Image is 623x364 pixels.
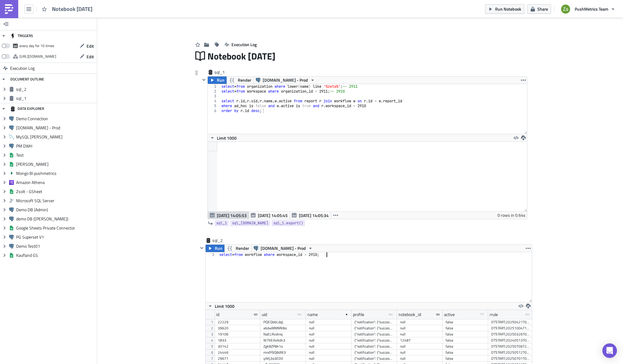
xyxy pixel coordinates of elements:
div: null [400,355,440,362]
button: [DATE] 14:05:34 [290,212,331,219]
button: Hide content [200,76,207,83]
div: name [307,310,318,319]
span: Demo DB (Admin) [16,207,95,213]
span: sql_1 [216,220,227,226]
span: Render [238,77,251,84]
span: Execution Log [231,41,257,48]
div: DTSTART;20240513T055408Z; RRULE:FREQ=DAILY;INTERVAL=1;COUNT=1 [491,337,531,343]
div: 22229 [218,319,257,325]
span: Amazon Athena [16,180,95,185]
span: sql_1 [16,96,95,101]
span: Test [16,152,95,158]
div: Open Intercom Messenger [602,343,617,358]
span: Google Sheets Private Connector [16,225,95,231]
div: {"notification": {"success": false, "failed": true}, "webhook_parameters": {"dataset": "DailyMapp... [354,337,394,343]
img: PushMetrics [4,4,14,14]
div: 29671 [218,355,257,362]
a: sql_1.export() [272,220,305,226]
span: Edit [87,43,94,49]
a: sql_1 [214,220,229,226]
div: false [446,325,485,331]
button: Hide content [198,244,205,252]
span: sql_2 [212,237,237,243]
div: {"notification": {"success": false, "failure": true}, "webhook_parameters": {"date_p": "20250325"... [354,331,394,337]
div: 1833 [218,337,257,343]
div: TRIGGERS [10,30,33,41]
button: [DOMAIN_NAME] - Prod [254,77,317,84]
div: null [309,343,348,349]
span: Notebook [DATE] [52,5,93,12]
button: Run Notebook [485,4,524,14]
div: DOCUMENT OUTLINE [10,74,44,85]
div: 2 [208,89,220,94]
div: 1 [206,252,218,257]
div: {"notification": {"success": false, "failed": true}, "webhook_parameters": {"date_p": "20250511",... [354,349,394,355]
span: Limit 1000 [215,303,234,309]
button: [DATE] 14:05:45 [249,212,290,219]
div: 0 rows in 0.64s [498,212,525,219]
div: false [446,343,485,349]
button: Execution Log [221,40,260,49]
div: null [400,331,440,337]
div: null [400,349,440,355]
div: DTSTART;20250512T091148Z; RRULE:FREQ=DAILY;INTERVAL=1;COUNT=1 [491,349,531,355]
div: 39620 [218,325,257,331]
div: notebook_id [399,310,421,319]
span: Demo Test01 [16,243,95,249]
div: mndY9Q8dW3 [263,349,303,355]
div: null [309,337,348,343]
button: Limit 1000 [208,134,239,141]
div: 24446 [218,349,257,355]
div: null [309,325,348,331]
div: https://pushmetrics.io/api/v1/report/1EoqK3OLNe/webhook?token=d5246e315fdc48699634282ef04eb124 [19,52,56,61]
span: [DOMAIN_NAME] - Prod [261,245,306,252]
img: Avatar [560,4,571,14]
div: {"notification": {"success": false, "failed": true}, "webhook_parameters": {"date_p": "20251003",... [354,325,394,331]
div: every day for 10 times [19,41,54,50]
div: DTSTART;20250706T212315Z; RRULE:FREQ=DAILY;INTERVAL=1;COUNT=1 [491,343,531,349]
div: DTSTART;20250326T081834Z; RRULE:FREQ=DAILY;INTERVAL=1;COUNT=1 [491,331,531,337]
span: MySQL [PERSON_NAME] [16,134,95,140]
div: DATA EXPLORER [10,103,44,114]
span: Run [217,77,224,84]
div: DTSTART;20250421T060922Z; RRULE:FREQ=DAILY;INTERVAL=1;COUNT=1 [491,319,531,325]
span: [DATE] 14:05:34 [299,212,329,219]
div: 12487 [400,337,440,343]
span: Run [215,245,222,252]
span: Share [537,6,548,12]
div: ZgkBZP8k1o [263,343,303,349]
div: W76EAv6d43 [263,337,303,343]
button: Edit [77,52,97,61]
div: 3 [208,94,220,99]
div: 6 [208,108,220,113]
div: null [309,349,348,355]
button: [DOMAIN_NAME] - Prod [252,245,315,252]
span: Run Notebook [495,6,521,12]
a: sql_[DOMAIN_NAME] [230,220,270,226]
button: Render [226,77,254,84]
span: sql_2 [16,87,95,92]
button: Render [224,245,252,252]
div: uid [262,310,267,319]
div: profile [353,310,364,319]
div: DTSTART;20250701T064731Z; RRULE:FREQ=DAILY;INTERVAL=1;COUNT=1 [491,355,531,362]
button: Run [206,245,224,252]
span: [DATE] 14:05:53 [217,212,247,219]
div: 19106 [218,331,257,337]
div: false [446,337,485,343]
div: null [309,355,348,362]
span: [PERSON_NAME] [16,162,95,167]
div: yAKj3o3ED0 [263,355,303,362]
div: 1 [208,84,220,89]
div: false [446,331,485,337]
div: 5 [208,104,220,108]
div: rrule [490,310,498,319]
span: PG Superset V1 [16,234,95,240]
div: {"notification": {"success": false, "failed": true}, "webhook_parameters": {"date_p": "20250630",... [354,355,394,362]
div: PQEQb6LdqL [263,319,303,325]
span: Zsolt - GSheet [16,189,95,194]
div: null [309,319,348,325]
span: Mongo BI pushmetrics [16,171,95,176]
span: sql_[DOMAIN_NAME] [232,220,268,226]
span: demo DB ([PERSON_NAME]) [16,216,95,222]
